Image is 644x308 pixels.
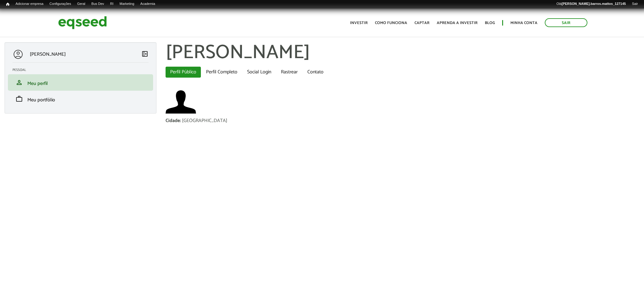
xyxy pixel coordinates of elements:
span: left_panel_close [141,50,149,58]
a: Blog [485,21,495,25]
a: Investir [350,21,368,25]
a: Adicionar empresa [12,2,47,6]
li: Meu perfil [8,74,153,91]
h2: Pessoal [12,68,153,72]
a: Colapsar menu [141,50,149,59]
span: : [180,117,181,125]
p: [PERSON_NAME] [30,51,66,57]
span: person [16,79,23,86]
a: Minha conta [510,21,537,25]
strong: [PERSON_NAME].barros.mattos_127145 [562,2,626,5]
a: Aprenda a investir [437,21,478,25]
h1: [PERSON_NAME] [166,42,639,64]
img: Foto de Natalia de Barros Silva Mattos [166,87,196,117]
a: Academia [137,2,158,6]
a: Geral [74,2,88,6]
span: Início [6,2,9,6]
div: Cidade [166,118,182,123]
a: Ver perfil do usuário. [166,87,196,117]
a: Sair [545,18,587,27]
a: Marketing [117,2,137,6]
a: Perfil Público [166,67,201,78]
a: workMeu portfólio [12,95,149,103]
a: Perfil Completo [201,67,242,78]
a: Bus Dev [88,2,107,6]
a: Olá[PERSON_NAME].barros.mattos_127145 [553,2,629,6]
a: Contato [303,67,328,78]
span: Meu perfil [27,79,48,88]
a: Captar [415,21,429,25]
a: Rastrear [276,67,302,78]
div: [GEOGRAPHIC_DATA] [182,118,227,123]
a: RI [107,2,117,6]
span: work [16,95,23,103]
a: Como funciona [375,21,407,25]
a: Início [3,2,12,7]
a: Social Login [243,67,276,78]
a: personMeu perfil [12,79,149,86]
span: Meu portfólio [27,96,55,104]
a: Configurações [47,2,74,6]
img: EqSeed [58,15,107,31]
li: Meu portfólio [8,91,153,107]
a: Sair [629,2,641,6]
